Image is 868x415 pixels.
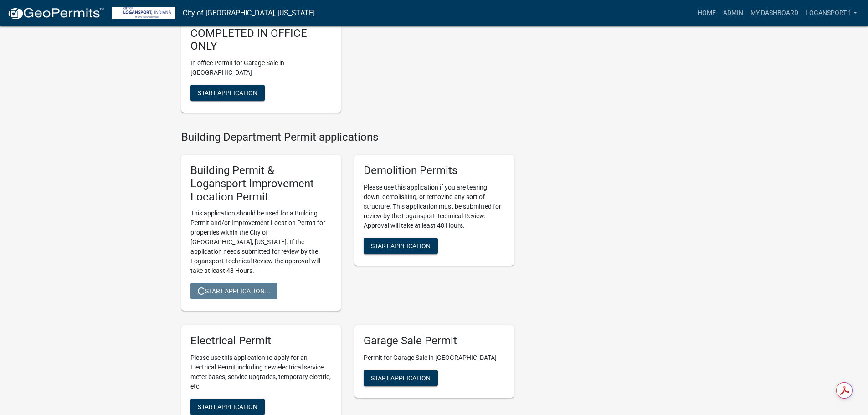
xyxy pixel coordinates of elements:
[190,334,332,348] h5: Electrical Permit
[190,85,265,101] button: Start Application
[190,164,332,203] h5: Building Permit & Logansport Improvement Location Permit
[112,7,175,19] img: City of Logansport, Indiana
[802,5,861,22] a: Logansport 1
[183,5,315,21] a: City of [GEOGRAPHIC_DATA], [US_STATE]
[719,5,747,22] a: Admin
[364,353,505,363] p: Permit for Garage Sale in [GEOGRAPHIC_DATA]
[364,370,438,386] button: Start Application
[190,283,277,299] button: Start Application...
[694,5,719,22] a: Home
[190,58,332,77] p: In office Permit for Garage Sale in [GEOGRAPHIC_DATA]
[198,403,257,410] span: Start Application
[198,287,270,295] span: Start Application...
[364,164,505,177] h5: Demolition Permits
[747,5,802,22] a: My Dashboard
[371,374,431,382] span: Start Application
[190,399,265,415] button: Start Application
[190,353,332,391] p: Please use this application to apply for an Electrical Permit including new electrical service, m...
[190,209,332,276] p: This application should be used for a Building Permit and/or Improvement Location Permit for prop...
[181,131,514,144] h4: Building Department Permit applications
[190,14,332,53] h5: *In Office Garage Sale Permit COMPLETED IN OFFICE ONLY
[364,334,505,348] h5: Garage Sale Permit
[364,238,438,254] button: Start Application
[371,242,431,249] span: Start Application
[364,183,505,231] p: Please use this application if you are tearing down, demolishing, or removing any sort of structu...
[198,89,257,97] span: Start Application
